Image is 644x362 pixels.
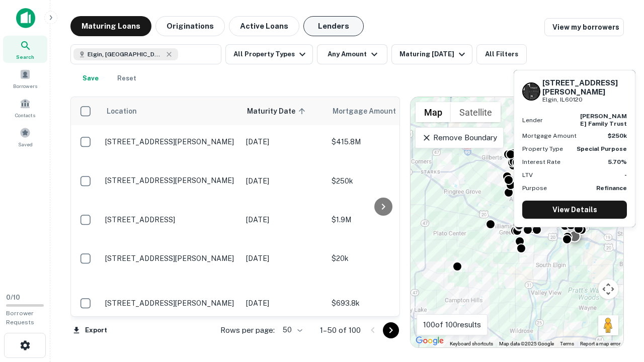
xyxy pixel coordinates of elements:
[332,136,432,147] p: $415.8M
[327,97,437,125] th: Mortgage Amount
[16,53,34,61] span: Search
[3,65,47,92] a: Borrowers
[522,144,563,153] p: Property Type
[542,95,627,105] p: Elgin, IL60120
[522,131,577,140] p: Mortgage Amount
[451,102,501,122] button: Show satellite imagery
[594,282,644,330] iframe: Chat Widget
[18,140,33,148] span: Saved
[476,44,527,64] button: All Filters
[522,157,560,166] p: Interest Rate
[399,48,468,60] div: Maturing [DATE]
[105,137,236,146] p: [STREET_ADDRESS][PERSON_NAME]
[522,170,533,179] p: LTV
[6,294,20,301] span: 0 / 10
[580,341,620,346] a: Report a map error
[320,324,361,336] p: 1–50 of 100
[383,322,399,338] button: Go to next page
[247,105,308,117] span: Maturity Date
[6,310,34,326] span: Borrower Requests
[279,323,304,337] div: 50
[333,105,409,117] span: Mortgage Amount
[225,44,313,64] button: All Property Types
[411,97,623,347] div: 0 0
[220,324,275,336] p: Rows per page:
[522,184,547,193] p: Purpose
[332,298,432,309] p: $693.8k
[317,44,387,64] button: Any Amount
[105,299,236,308] p: [STREET_ADDRESS][PERSON_NAME]
[522,201,627,219] a: View Details
[608,158,627,165] strong: 5.70%
[246,136,321,147] p: [DATE]
[13,82,37,90] span: Borrowers
[450,340,493,347] button: Keyboard shortcuts
[74,68,107,88] button: Save your search to get updates of matches that match your search criteria.
[416,102,451,122] button: Show street map
[105,176,236,185] p: [STREET_ADDRESS][PERSON_NAME]
[3,123,47,150] a: Saved
[105,215,236,224] p: [STREET_ADDRESS]
[246,175,321,187] p: [DATE]
[624,171,627,178] strong: -
[155,16,225,36] button: Originations
[3,36,47,63] a: Search
[332,253,432,264] p: $20k
[70,16,151,36] button: Maturing Loans
[229,16,299,36] button: Active Loans
[560,341,574,346] a: Terms (opens in new tab)
[246,298,321,309] p: [DATE]
[111,68,143,88] button: Reset
[423,319,481,331] p: 100 of 100 results
[105,254,236,263] p: [STREET_ADDRESS][PERSON_NAME]
[391,44,472,64] button: Maturing [DATE]
[608,132,627,139] strong: $250k
[499,341,554,346] span: Map data ©2025 Google
[303,16,364,36] button: Lenders
[544,18,624,36] a: View my borrowers
[598,279,618,299] button: Map camera controls
[88,50,163,59] span: Elgin, [GEOGRAPHIC_DATA], [GEOGRAPHIC_DATA]
[70,323,110,338] button: Export
[577,145,627,152] strong: Special Purpose
[332,175,432,187] p: $250k
[413,334,446,347] a: Open this area in Google Maps (opens a new window)
[15,111,35,119] span: Contacts
[16,8,35,28] img: capitalize-icon.png
[580,113,627,127] strong: [PERSON_NAME] family trust
[413,334,446,347] img: Google
[596,185,627,192] strong: Refinance
[246,253,321,264] p: [DATE]
[241,97,327,125] th: Maturity Date
[106,105,137,117] span: Location
[542,78,627,97] h6: [STREET_ADDRESS][PERSON_NAME]
[3,94,47,121] a: Contacts
[422,132,497,144] p: Remove Boundary
[522,116,543,125] p: Lender
[100,97,241,125] th: Location
[332,214,432,225] p: $1.9M
[246,214,321,225] p: [DATE]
